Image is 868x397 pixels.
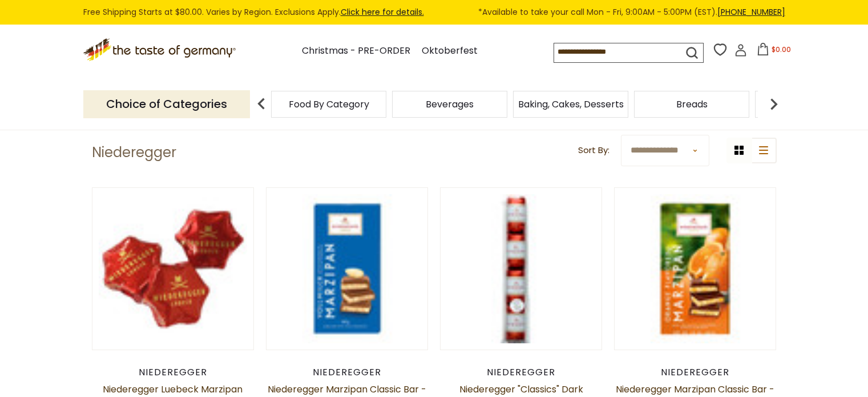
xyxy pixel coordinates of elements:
[772,45,791,54] span: $0.00
[92,367,255,378] div: Niederegger
[422,43,478,59] a: Oktoberfest
[518,100,624,109] a: Baking, Cakes, Desserts
[676,100,708,109] a: Breads
[341,6,424,18] a: Click here for details.
[441,188,602,350] img: Niederegger "Classics" Dark Chocolate Marzipan Pralines, 4 pc. 1.8 oz - DEAL
[578,143,609,158] label: Sort By:
[717,6,785,18] a: [PHONE_NUMBER]
[289,100,369,109] a: Food By Category
[762,93,785,115] img: next arrow
[266,367,429,378] div: Niederegger
[426,100,474,109] a: Beverages
[92,188,254,350] img: Niederegger Luebeck Marzipan Stars, 0.5 oz, Single Serve - DEAL
[749,43,798,60] button: $0.00
[250,93,273,115] img: previous arrow
[83,6,785,19] div: Free Shipping Starts at $80.00. Varies by Region. Exclusions Apply.
[302,43,410,59] a: Christmas - PRE-ORDER
[83,90,250,118] p: Choice of Categories
[614,367,777,378] div: Niederegger
[478,6,785,19] span: *Available to take your call Mon - Fri, 9:00AM - 5:00PM (EST).
[440,367,603,378] div: Niederegger
[267,188,428,350] img: Niederegger Marzipan Classic Bar - Milk 3.8 oz - DEAL
[615,188,776,350] img: Niederegger Marzipan Classic Bar Orange
[92,144,176,161] h1: Niederegger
